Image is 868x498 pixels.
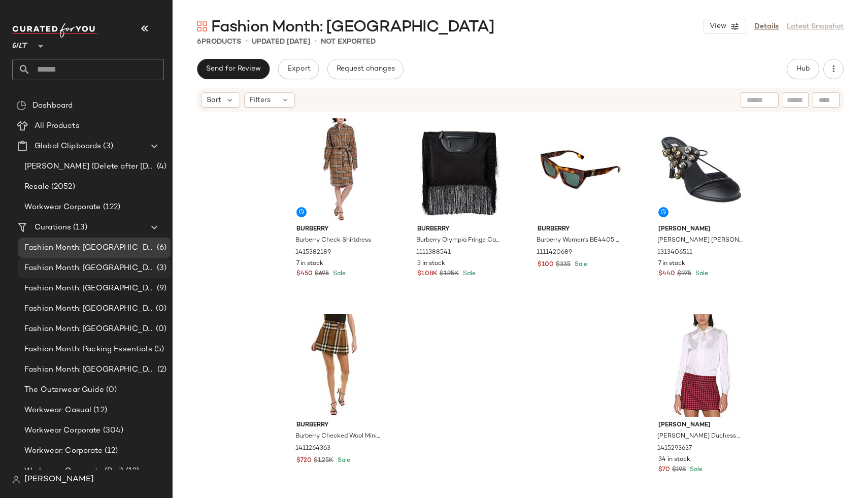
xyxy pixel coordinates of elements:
span: Workwear Corporate [24,425,101,437]
span: [PERSON_NAME] [24,474,94,486]
span: Fashion Month: [GEOGRAPHIC_DATA]. [GEOGRAPHIC_DATA]. [GEOGRAPHIC_DATA]. [GEOGRAPHIC_DATA] [24,303,154,315]
span: Fashion Month: Packing Essentials [24,344,152,355]
span: Export [286,65,310,73]
span: 1411264363 [295,444,330,453]
span: Global Clipboards [35,141,101,152]
span: Workwear: Casual [24,405,91,416]
span: $440 [658,270,675,279]
span: Burberry Women's BE4405 51mm Sunglasses [537,236,622,245]
span: Request changes [336,65,395,73]
span: (4) [155,161,166,173]
span: Dashboard [32,100,73,112]
span: (3) [155,262,166,274]
span: [PERSON_NAME] [658,421,744,430]
img: 1411264363_RLLATH.jpg [288,314,390,417]
button: View [704,19,746,34]
span: 7 in stock [296,259,323,269]
img: 1111420689_RLLATH.jpg [529,118,631,221]
span: Sort [207,95,221,106]
span: Burberry Olympia Fringe Canvas & Leather Clutch [416,236,502,245]
button: Export [278,59,319,79]
span: $1.95K [440,270,459,279]
span: (304) [101,425,124,437]
span: Burberry [296,421,382,430]
span: Sale [688,467,703,473]
span: Sale [461,271,476,277]
span: Hub [796,65,810,73]
span: • [314,36,317,48]
span: (2) [155,364,166,376]
span: $720 [296,456,312,466]
p: Not Exported [321,37,376,47]
span: [PERSON_NAME] [658,225,744,234]
span: Sale [336,457,350,464]
button: Send for Review [197,59,270,79]
img: svg%3e [12,476,20,484]
span: 6 [197,38,202,46]
span: (13) [71,222,87,234]
span: Burberry [417,225,503,234]
span: 1111388541 [416,248,451,257]
span: Resale [24,181,49,193]
span: Fashion Month: [GEOGRAPHIC_DATA] [24,283,155,294]
a: Details [754,21,779,32]
span: Send for Review [206,65,261,73]
span: All Products [35,120,80,132]
span: The Outerwear Guide [24,384,104,396]
span: Sale [573,261,587,268]
span: $975 [677,270,691,279]
span: $198 [672,466,686,475]
span: [PERSON_NAME] [PERSON_NAME] [657,236,743,245]
img: 1313406511_RLLATH.jpg [650,118,752,221]
span: Gilt [12,35,28,53]
span: $70 [658,466,670,475]
button: Hub [787,59,819,79]
img: svg%3e [197,21,207,31]
span: (6) [155,242,166,254]
span: $1.25K [314,456,333,466]
img: 1111388541_RLLATH.jpg [409,118,511,221]
span: Filters [250,95,271,106]
span: (2052) [49,181,75,193]
span: (12) [103,445,118,457]
img: 1415293637_RLLATH.jpg [650,314,752,417]
span: Burberry Check Shirtdress [295,236,371,245]
span: $450 [296,270,313,279]
span: Curations [35,222,71,234]
span: (9) [155,283,166,294]
img: cfy_white_logo.C9jOOHJF.svg [12,23,98,38]
span: Burberry Checked Wool Mini Skirt [295,432,381,441]
span: 1415293637 [657,444,692,453]
span: Sale [693,271,708,277]
span: [PERSON_NAME] (Delete after [DATE]) [24,161,155,173]
span: Workwear: Corporate (Red) [24,466,124,477]
span: (0) [154,323,166,335]
span: Workwear Corporate [24,202,101,213]
span: • [245,36,248,48]
button: Request changes [327,59,404,79]
span: [PERSON_NAME] Duchess Top [657,432,743,441]
span: View [709,22,726,30]
span: 7 in stock [658,259,685,269]
span: 1415382189 [295,248,331,257]
span: (5) [152,344,164,355]
span: (122) [101,202,121,213]
span: Fashion Month: [GEOGRAPHIC_DATA] [24,364,155,376]
span: Fashion Month: [GEOGRAPHIC_DATA] [24,242,155,254]
span: (12) [124,466,140,477]
img: svg%3e [16,101,26,111]
img: 1415382189_RLLATH.jpg [288,118,390,221]
span: Burberry [296,225,382,234]
span: Burberry [538,225,623,234]
span: 1111420689 [537,248,572,257]
span: $1.08K [417,270,438,279]
span: (0) [104,384,117,396]
span: (12) [91,405,107,416]
span: Fashion Month: [GEOGRAPHIC_DATA]. [GEOGRAPHIC_DATA]. [GEOGRAPHIC_DATA]. Paris Men's [24,323,154,335]
span: 3 in stock [417,259,445,269]
span: Workwear: Corporate [24,445,103,457]
p: updated [DATE] [252,37,310,47]
span: (3) [101,141,113,152]
span: Sale [331,271,346,277]
div: Products [197,37,241,47]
